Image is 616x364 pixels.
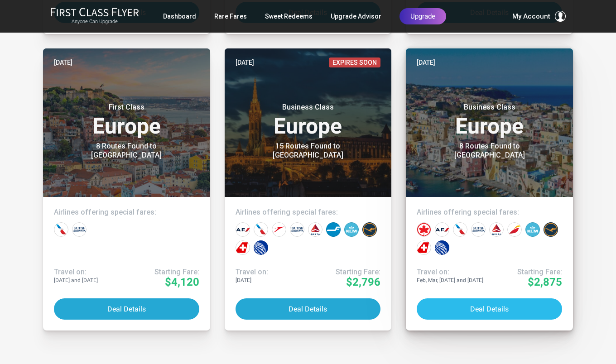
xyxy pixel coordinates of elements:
div: Swiss [417,240,431,255]
div: British Airways [471,222,486,237]
time: [DATE] [54,57,72,67]
h4: Airlines offering special fares: [417,208,562,217]
a: [DATE]Business ClassEurope8 Routes Found to [GEOGRAPHIC_DATA]Airlines offering special fares:Trav... [406,48,573,330]
img: First Class Flyer [50,7,139,17]
div: Air Canada [417,222,431,237]
h3: Europe [54,103,199,137]
div: Delta Airlines [489,222,504,237]
span: Expires Soon [329,57,380,67]
div: Air France [236,222,250,237]
div: Austrian Airlines‎ [272,222,286,237]
div: United [435,240,449,255]
a: Upgrade Advisor [331,8,381,24]
div: 8 Routes Found to [GEOGRAPHIC_DATA] [70,142,183,160]
div: KLM [525,222,540,237]
div: 15 Routes Found to [GEOGRAPHIC_DATA] [251,142,365,160]
button: Deal Details [417,298,562,320]
div: Delta Airlines [308,222,322,237]
div: Iberia [507,222,522,237]
a: [DATE]Expires SoonBusiness ClassEurope15 Routes Found to [GEOGRAPHIC_DATA]Airlines offering speci... [225,48,392,330]
button: Deal Details [236,298,381,320]
div: American Airlines [453,222,467,237]
h3: Europe [236,103,381,137]
div: KLM [344,222,359,237]
div: Lufthansa [544,222,558,237]
div: 8 Routes Found to [GEOGRAPHIC_DATA] [433,142,546,160]
span: My Account [512,11,550,22]
div: American Airlines [254,222,268,237]
div: Finnair [326,222,341,237]
div: United [254,240,268,255]
div: British Airways [72,222,87,237]
div: Lufthansa [362,222,377,237]
h4: Airlines offering special fares: [236,208,381,217]
h3: Europe [417,103,562,137]
small: Anyone Can Upgrade [50,19,139,25]
small: Business Class [251,103,365,112]
a: First Class FlyerAnyone Can Upgrade [50,7,139,25]
div: Swiss [236,240,250,255]
time: [DATE] [417,57,435,67]
div: Air France [435,222,449,237]
h4: Airlines offering special fares: [54,208,199,217]
button: Deal Details [54,298,199,320]
small: First Class [70,103,183,112]
div: British Airways [290,222,304,237]
a: Rare Fares [214,8,247,24]
time: [DATE] [236,57,254,67]
button: My Account [512,11,566,22]
a: Dashboard [163,8,196,24]
small: Business Class [433,103,546,112]
a: [DATE]First ClassEurope8 Routes Found to [GEOGRAPHIC_DATA]Airlines offering special fares:Travel ... [43,48,210,330]
div: American Airlines [54,222,68,237]
a: Upgrade [399,8,446,24]
a: Sweet Redeems [265,8,313,24]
